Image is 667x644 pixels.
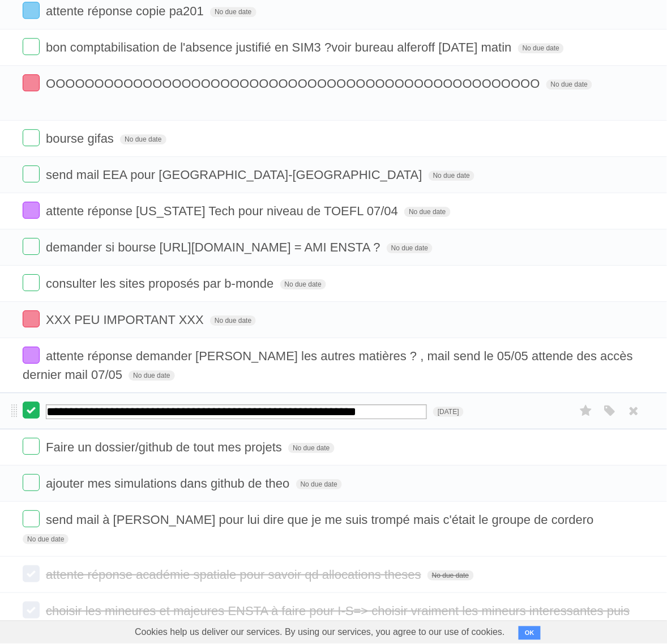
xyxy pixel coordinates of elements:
[296,479,342,489] span: No due date
[46,476,292,491] span: ajouter mes simulations dans github de theo
[46,440,285,454] span: Faire un dossier/github de tout mes projets
[46,276,276,291] span: consulter les sites proposés par b-monde
[23,565,40,582] label: Done
[427,570,473,581] span: No due date
[433,407,464,417] span: [DATE]
[23,474,40,491] label: Done
[23,402,40,419] label: Done
[210,315,256,326] span: No due date
[120,134,166,144] span: No due date
[546,79,592,89] span: No due date
[288,443,334,453] span: No due date
[129,370,174,381] span: No due date
[519,626,541,640] button: OK
[575,402,597,420] label: Star task
[23,202,40,219] label: Done
[23,238,40,255] label: Done
[23,510,40,527] label: Done
[46,240,383,254] span: demander si bourse [URL][DOMAIN_NAME] = AMI ENSTA ?
[46,313,207,327] span: XXX PEU IMPORTANT XXX
[46,513,597,527] span: send mail à [PERSON_NAME] pour lui dire que je me suis trompé mais c'était le groupe de cordero
[429,170,474,181] span: No due date
[23,274,40,291] label: Done
[23,604,630,637] span: choisir les mineures et majeures ENSTA à faire pour I-S=> choisir vraiment les mineurs interessan...
[23,310,40,327] label: Done
[23,347,40,364] label: Done
[23,602,40,619] label: Done
[23,165,40,182] label: Done
[23,534,69,544] span: No due date
[280,279,326,289] span: No due date
[23,438,40,455] label: Done
[46,168,425,182] span: send mail EEA pour [GEOGRAPHIC_DATA]-[GEOGRAPHIC_DATA]
[23,74,40,91] label: Done
[404,207,450,217] span: No due date
[23,38,40,55] label: Done
[46,204,401,218] span: attente réponse [US_STATE] Tech pour niveau de TOEFL 07/04
[23,129,40,146] label: Done
[46,4,207,18] span: attente réponse copie pa201
[46,40,515,54] span: bon comptabilisation de l'absence justifié en SIM3 ?voir bureau alferoff [DATE] matin
[123,621,516,644] span: Cookies help us deliver our services. By using our services, you agree to our use of cookies.
[518,43,564,53] span: No due date
[23,2,40,19] label: Done
[210,7,256,17] span: No due date
[23,349,633,382] span: attente réponse demander [PERSON_NAME] les autres matières ? , mail send le 05/05 attende des acc...
[46,568,424,582] span: attente réponse académie spatiale pour savoir qd allocations theses
[46,76,543,91] span: OOOOOOOOOOOOOOOOOOOOOOOOOOOOOOOOOOOOOOOOOOOOOOOOOOO
[387,243,433,253] span: No due date
[46,131,117,146] span: bourse gifas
